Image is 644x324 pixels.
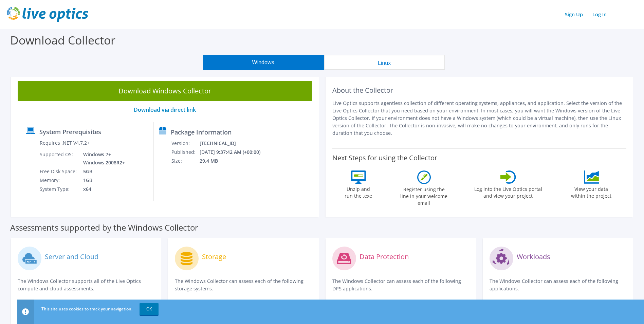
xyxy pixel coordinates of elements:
[45,253,98,260] label: Server and Cloud
[332,277,469,292] p: The Windows Collector can assess each of the following DPS applications.
[324,55,445,70] button: Linux
[18,81,312,101] a: Download Windows Collector
[140,303,159,315] a: OK
[41,306,132,312] span: This site uses cookies to track your navigation.
[332,100,627,137] p: Live Optics supports agentless collection of different operating systems, appliances, and applica...
[134,106,196,113] a: Download via direct link
[39,185,78,194] td: System Type:
[517,253,550,260] label: Workloads
[18,277,154,292] p: The Windows Collector supports all of the Live Optics compute and cloud assessments.
[39,128,101,135] label: System Prerequisites
[10,32,115,48] label: Download Collector
[332,86,627,94] h2: About the Collector
[171,148,199,157] td: Published:
[171,139,199,148] td: Version:
[203,55,324,70] button: Windows
[202,253,226,260] label: Storage
[10,224,198,231] label: Assessments supported by the Windows Collector
[332,154,437,162] label: Next Steps for using the Collector
[490,277,626,292] p: The Windows Collector can assess each of the following applications.
[7,7,88,22] img: live_optics_svg.svg
[78,176,126,185] td: 1GB
[78,150,126,167] td: Windows 7+ Windows 2008R2+
[199,148,270,157] td: [DATE] 9:37:42 AM (+00:00)
[343,184,374,199] label: Unzip and run the .exe
[78,167,126,176] td: 5GB
[78,185,126,194] td: x64
[474,184,542,199] label: Log into the Live Optics portal and view your project
[360,253,409,260] label: Data Protection
[39,150,78,167] td: Supported OS:
[589,10,610,19] a: Log In
[399,184,449,206] label: Register using the line in your welcome email
[39,176,78,185] td: Memory:
[171,129,232,136] label: Package Information
[171,157,199,165] td: Size:
[567,184,616,199] label: View your data within the project
[40,140,90,146] label: Requires .NET V4.7.2+
[175,277,312,292] p: The Windows Collector can assess each of the following storage systems.
[199,157,270,165] td: 29.4 MB
[199,139,270,148] td: [TECHNICAL_ID]
[562,10,586,19] a: Sign Up
[39,167,78,176] td: Free Disk Space:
